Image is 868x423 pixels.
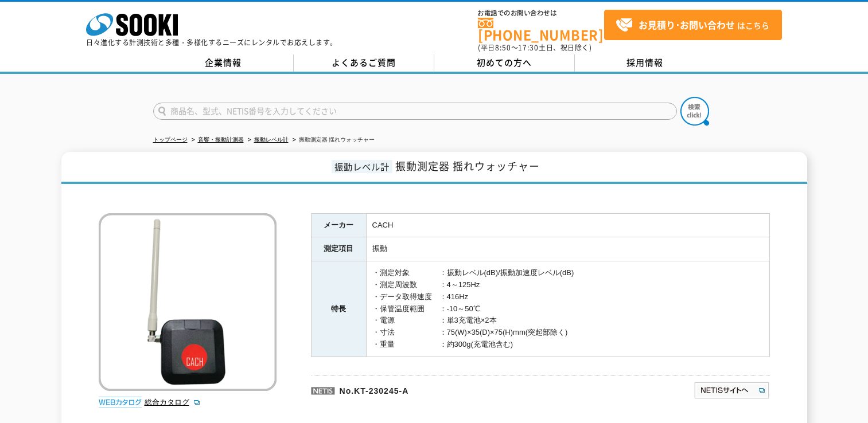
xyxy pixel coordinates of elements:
[290,134,375,146] li: 振動測定器 揺れウォッチャー
[478,18,604,41] a: [PHONE_NUMBER]
[86,39,337,46] p: 日々進化する計測技術と多種・多様化するニーズにレンタルでお応えします。
[477,56,532,69] span: 初めての方へ
[694,381,770,399] img: NETISサイトへ
[254,136,289,143] a: 振動レベル計
[495,42,511,53] span: 8:50
[434,54,575,72] a: 初めての方へ
[575,54,715,72] a: 採用情報
[311,213,366,237] th: メーカー
[311,375,583,403] p: No.KT-230245-A
[366,261,769,357] td: ・測定対象 ：振動レベル(dB)/振動加速度レベル(dB) ・測定周波数 ：4～125Hz ・データ取得速度 ：416Hz ・保管温度範囲 ：-10～50℃ ・電源 ：単3充電池×2本 ・寸法 ...
[639,18,735,32] strong: お見積り･お問い合わせ
[478,10,604,17] span: お電話でのお問い合わせは
[395,158,540,174] span: 振動測定器 揺れウォッチャー
[198,136,244,143] a: 音響・振動計測器
[332,160,392,173] span: 振動レベル計
[680,97,709,126] img: btn_search.png
[153,54,294,72] a: 企業情報
[616,17,769,34] span: はこちら
[145,398,201,406] a: 総合カタログ
[366,237,769,261] td: 振動
[99,213,277,391] img: 振動測定器 揺れウォッチャー
[153,103,677,120] input: 商品名、型式、NETIS番号を入力してください
[99,397,142,408] img: webカタログ
[518,42,539,53] span: 17:30
[604,10,782,40] a: お見積り･お問い合わせはこちら
[478,42,591,53] span: (平日 ～ 土日、祝日除く)
[366,213,769,237] td: CACH
[311,237,366,261] th: 測定項目
[311,261,366,357] th: 特長
[153,136,188,143] a: トップページ
[294,54,434,72] a: よくあるご質問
